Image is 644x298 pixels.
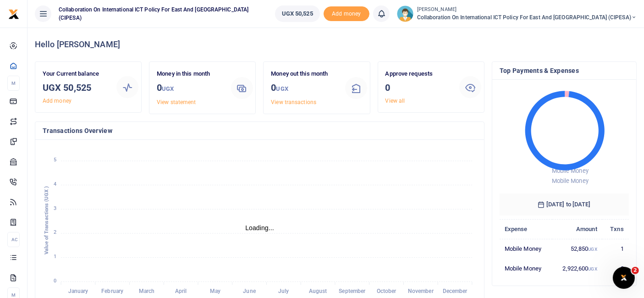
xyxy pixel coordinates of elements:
td: 52,850 [552,239,602,259]
tspan: May [210,288,220,295]
h4: Hello [PERSON_NAME] [35,39,637,50]
a: View all [385,98,405,104]
text: Value of Transactions (UGX ) [44,186,50,254]
td: 2 [602,259,629,278]
span: Mobile Money [552,177,589,184]
tspan: 4 [54,181,56,187]
a: View transactions [271,99,316,105]
tspan: 5 [54,157,56,163]
span: Collaboration on International ICT Policy For East and [GEOGRAPHIC_DATA] (CIPESA) [417,13,637,22]
td: Mobile Money [500,239,552,259]
tspan: November [408,288,434,295]
a: UGX 50,525 [275,6,320,22]
td: 2,922,600 [552,259,602,278]
p: Money in this month [157,69,223,79]
th: Amount [552,220,602,239]
td: Mobile Money [500,259,552,278]
small: UGX [588,247,597,252]
a: Add money [324,10,369,17]
h3: 0 [385,81,452,94]
tspan: 2 [54,230,56,236]
a: logo-small logo-large logo-large [8,10,19,17]
tspan: 1 [54,254,56,260]
small: UGX [276,85,288,92]
h3: 0 [271,81,337,96]
th: Expense [500,220,552,239]
li: Wallet ballance [271,6,324,22]
h4: Top Payments & Expenses [500,66,629,76]
img: profile-user [397,6,413,22]
span: Add money [324,6,369,22]
p: Your Current balance [43,69,109,79]
small: [PERSON_NAME] [417,6,637,14]
span: Collaboration on International ICT Policy For East and [GEOGRAPHIC_DATA] (CIPESA) [55,6,257,22]
li: M [7,76,20,91]
li: Toup your wallet [324,6,369,22]
tspan: March [139,288,155,295]
tspan: 0 [54,278,56,284]
h6: [DATE] to [DATE] [500,193,629,215]
img: logo-small [8,9,19,20]
h3: UGX 50,525 [43,81,109,94]
a: Add money [43,98,72,104]
tspan: April [175,288,187,295]
small: UGX [588,266,597,271]
span: UGX 50,525 [282,9,313,18]
iframe: Intercom live chat [613,267,635,289]
span: 2 [632,267,639,274]
h3: 0 [157,81,223,96]
p: Money out this month [271,69,337,79]
td: 1 [602,239,629,259]
tspan: January [68,288,88,295]
p: Approve requests [385,69,452,79]
h4: Transactions Overview [43,126,477,136]
tspan: 3 [54,205,56,211]
a: View statement [157,99,196,105]
tspan: February [101,288,123,295]
span: Mobile Money [552,167,589,174]
small: UGX [162,85,174,92]
a: profile-user [PERSON_NAME] Collaboration on International ICT Policy For East and [GEOGRAPHIC_DAT... [397,6,637,22]
text: Loading... [245,224,274,232]
li: Ac [7,232,20,247]
th: Txns [602,220,629,239]
tspan: December [443,288,468,295]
